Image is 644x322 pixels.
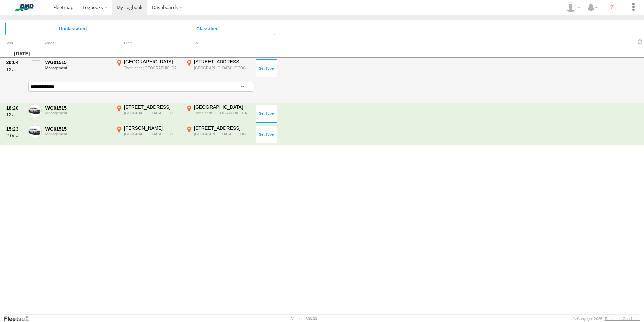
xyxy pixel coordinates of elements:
[45,105,111,111] div: WG01515
[7,4,42,11] img: bmd-logo.svg
[45,66,111,70] div: Management
[185,59,252,78] label: Click to View Event Location
[256,59,277,77] button: Click to Set
[6,133,25,139] div: 2.0
[115,125,182,144] label: Click to View Event Location
[194,125,251,131] div: [STREET_ADDRESS]
[256,126,277,143] button: Click to Set
[6,66,25,73] div: 12
[194,59,251,65] div: [STREET_ADDRESS]
[563,2,583,12] div: Chris Brett
[140,23,275,35] span: Click to view Classified Trips
[5,42,26,45] div: Click to Sort
[185,125,252,144] label: Click to View Event Location
[124,65,181,70] div: Thornlands,[GEOGRAPHIC_DATA]
[194,104,251,110] div: [GEOGRAPHIC_DATA]
[185,104,252,124] label: Click to View Event Location
[124,111,181,115] div: [GEOGRAPHIC_DATA],[GEOGRAPHIC_DATA]
[124,125,181,131] div: [PERSON_NAME]
[607,2,617,13] i: ?
[194,65,251,70] div: [GEOGRAPHIC_DATA],[GEOGRAPHIC_DATA]
[45,132,111,136] div: Management
[44,42,112,45] div: Asset
[5,23,140,35] span: Click to view Unclassified Trips
[115,104,182,124] label: Click to View Event Location
[194,132,251,136] div: [GEOGRAPHIC_DATA],[GEOGRAPHIC_DATA]
[45,111,111,115] div: Management
[115,59,182,78] label: Click to View Event Location
[124,104,181,110] div: [STREET_ADDRESS]
[6,59,25,65] div: 20:04
[124,59,181,65] div: [GEOGRAPHIC_DATA]
[291,317,317,321] div: Version: 306.00
[124,132,181,136] div: [GEOGRAPHIC_DATA],[GEOGRAPHIC_DATA]
[185,42,252,45] div: To
[605,317,640,321] a: Terms and Conditions
[194,111,251,115] div: Thornlands,[GEOGRAPHIC_DATA]
[115,42,182,45] div: From
[6,112,25,118] div: 12
[4,315,35,322] a: Visit our Website
[636,38,644,45] span: Refresh
[573,317,640,321] div: © Copyright 2025 -
[6,105,25,111] div: 18:20
[45,59,111,65] div: WG01515
[6,126,25,132] div: 15:23
[45,126,111,132] div: WG01515
[256,105,277,123] button: Click to Set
